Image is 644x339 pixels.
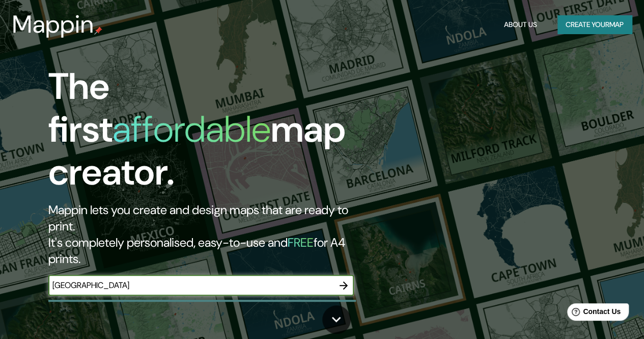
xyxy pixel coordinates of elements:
[557,15,632,34] button: Create yourmap
[48,65,371,202] h1: The first map creator.
[288,234,314,250] h5: FREE
[113,106,271,153] h1: affordable
[500,15,541,34] button: About Us
[12,10,94,39] h3: Mappin
[48,202,371,267] h2: Mappin lets you create and design maps that are ready to print. It's completely personalised, eas...
[553,299,633,328] iframe: Help widget launcher
[94,27,102,35] img: mappin-pin
[48,279,333,291] input: Choose your favourite place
